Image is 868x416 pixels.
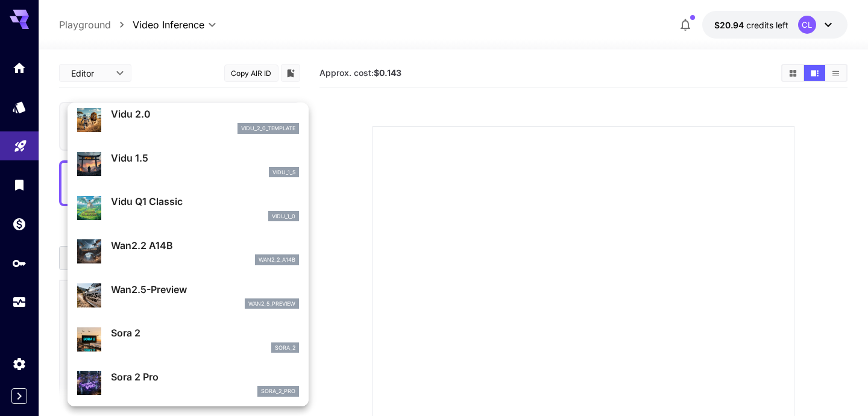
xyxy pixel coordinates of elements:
[241,124,295,133] p: vidu_2_0_template
[77,321,299,358] div: Sora 2sora_2
[77,233,299,270] div: Wan2.2 A14Bwan2_2_a14b
[272,212,295,221] p: vidu_1_0
[111,326,299,340] p: Sora 2
[248,300,295,308] p: wan2_5_preview
[111,194,299,209] p: Vidu Q1 Classic
[111,151,299,165] p: Vidu 1.5
[111,107,299,121] p: Vidu 2.0
[261,387,295,396] p: sora_2_pro
[272,168,295,177] p: vidu_1_5
[77,277,299,314] div: Wan2.5-Previewwan2_5_preview
[111,238,299,253] p: Wan2.2 A14B
[77,189,299,226] div: Vidu Q1 Classicvidu_1_0
[275,344,295,352] p: sora_2
[77,365,299,402] div: Sora 2 Prosora_2_pro
[77,146,299,183] div: Vidu 1.5vidu_1_5
[77,102,299,139] div: Vidu 2.0vidu_2_0_template
[111,370,299,384] p: Sora 2 Pro
[111,282,299,297] p: Wan2.5-Preview
[259,256,295,264] p: wan2_2_a14b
